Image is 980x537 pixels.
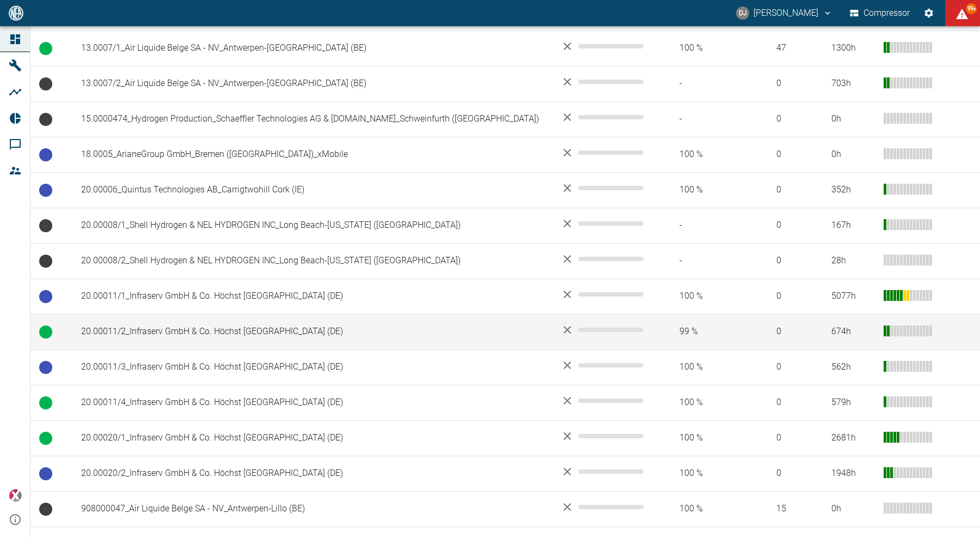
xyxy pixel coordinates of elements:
[662,432,742,444] span: 100 %
[759,503,814,515] span: 15
[561,394,645,407] div: No data
[831,396,875,409] div: 579 h
[759,325,814,338] span: 0
[72,349,552,385] td: 20.00011/3_Infraserv GmbH & Co. Höchst [GEOGRAPHIC_DATA] (DE)
[72,491,552,527] td: 908000047_Air Liquide Belge SA - NV_Antwerpen-Lillo (BE)
[72,279,552,314] td: 20.00011/1_Infraserv GmbH & Co. Höchst [GEOGRAPHIC_DATA] (DE)
[831,255,875,267] div: 28 h
[662,290,742,303] span: 100 %
[39,290,52,303] span: Betriebsbereit
[662,503,742,515] span: 100 %
[831,432,875,444] div: 2681 h
[831,42,875,55] div: 1300 h
[561,217,645,230] div: No data
[662,113,742,125] span: -
[662,255,742,267] span: -
[734,3,834,23] button: david.jasper@nea-x.de
[561,252,645,266] div: No data
[39,467,52,480] span: Betriebsbereit
[831,467,875,480] div: 1948 h
[848,3,912,23] button: Compressor
[831,77,875,90] div: 703 h
[39,396,52,409] span: Betrieb
[662,361,742,373] span: 100 %
[39,361,52,374] span: Betriebsbereit
[72,31,552,66] td: 13.0007/1_Air Liquide Belge SA - NV_Antwerpen-[GEOGRAPHIC_DATA] (BE)
[72,101,552,137] td: 15.0000474_Hydrogen Production_Schaeffler Technologies AG & [DOMAIN_NAME]_Schweinfurth ([GEOGRAPH...
[39,148,52,161] span: Betriebsbereit
[662,467,742,480] span: 100 %
[561,359,645,372] div: No data
[831,361,875,373] div: 562 h
[966,3,977,14] span: 99+
[561,40,645,53] div: No data
[72,208,552,243] td: 20.00008/1_Shell Hydrogen & NEL HYDROGEN INC_Long Beach-[US_STATE] ([GEOGRAPHIC_DATA])
[72,137,552,172] td: 18.0005_ArianeGroup GmbH_Bremen ([GEOGRAPHIC_DATA])_xMobile
[831,184,875,196] div: 352 h
[662,77,742,90] span: -
[759,396,814,409] span: 0
[662,396,742,409] span: 100 %
[39,503,52,516] span: Keine Daten
[561,75,645,88] div: No data
[759,42,814,55] span: 47
[759,148,814,161] span: 0
[759,113,814,125] span: 0
[39,255,52,268] span: Keine Daten
[831,325,875,338] div: 674 h
[39,77,52,90] span: Keine Daten
[561,288,645,301] div: No data
[39,184,52,197] span: Betriebsbereit
[662,325,742,338] span: 99 %
[831,113,875,125] div: 0 h
[831,219,875,232] div: 167 h
[39,325,52,339] span: Betrieb
[662,184,742,196] span: 100 %
[39,42,52,55] span: Betrieb
[561,182,645,195] div: No data
[759,361,814,373] span: 0
[919,3,939,23] button: Einstellungen
[662,148,742,161] span: 100 %
[561,500,645,514] div: No data
[662,219,742,232] span: -
[759,467,814,480] span: 0
[72,420,552,456] td: 20.00020/1_Infraserv GmbH & Co. Höchst [GEOGRAPHIC_DATA] (DE)
[759,219,814,232] span: 0
[759,432,814,444] span: 0
[72,243,552,279] td: 20.00008/2_Shell Hydrogen & NEL HYDROGEN INC_Long Beach-[US_STATE] ([GEOGRAPHIC_DATA])
[561,111,645,124] div: No data
[561,465,645,478] div: No data
[72,172,552,208] td: 20.00006_Quintus Technologies AB_Carrigtwohill Cork (IE)
[72,385,552,420] td: 20.00011/4_Infraserv GmbH & Co. Höchst [GEOGRAPHIC_DATA] (DE)
[736,7,749,20] div: DJ
[72,66,552,101] td: 13.0007/2_Air Liquide Belge SA - NV_Antwerpen-[GEOGRAPHIC_DATA] (BE)
[72,314,552,349] td: 20.00011/2_Infraserv GmbH & Co. Höchst [GEOGRAPHIC_DATA] (DE)
[831,503,875,515] div: 0 h
[39,113,52,126] span: Keine Daten
[759,290,814,303] span: 0
[39,219,52,232] span: Keine Daten
[72,456,552,491] td: 20.00020/2_Infraserv GmbH & Co. Höchst [GEOGRAPHIC_DATA] (DE)
[831,148,875,161] div: 0 h
[662,42,742,55] span: 100 %
[9,489,22,502] img: Xplore Logo
[759,184,814,196] span: 0
[831,290,875,303] div: 5077 h
[8,5,24,20] img: logo
[561,323,645,336] div: No data
[561,430,645,443] div: No data
[759,255,814,267] span: 0
[39,432,52,445] span: Betrieb
[759,77,814,90] span: 0
[561,146,645,159] div: No data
